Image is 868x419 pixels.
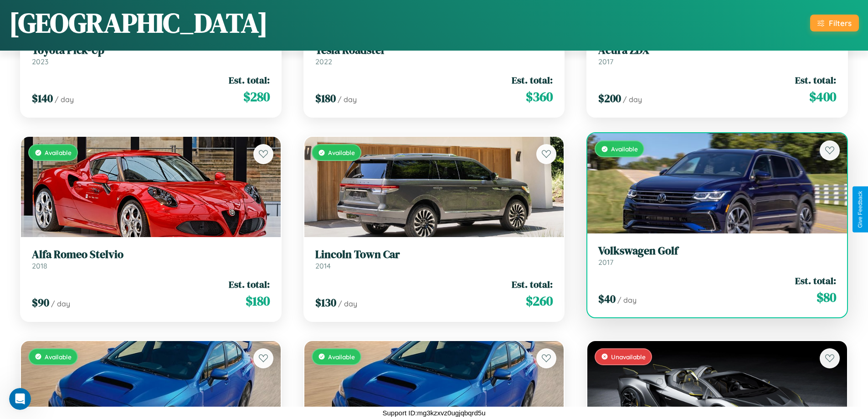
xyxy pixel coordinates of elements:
[32,248,270,261] h3: Alfa Romeo Stelvio
[32,261,47,270] span: 2018
[611,145,638,153] span: Available
[45,149,72,156] span: Available
[512,278,553,291] span: Est. total:
[617,295,637,305] span: / day
[9,388,31,410] iframe: Intercom live chat
[817,288,836,306] span: $ 80
[32,44,270,66] a: Toyota Pick-Up2023
[810,15,859,31] button: Filters
[45,353,72,361] span: Available
[795,274,836,287] span: Est. total:
[315,261,331,270] span: 2014
[315,248,553,261] h3: Lincoln Town Car
[315,57,332,66] span: 2022
[315,44,553,57] h3: Tesla Roadster
[809,88,836,106] span: $ 400
[229,278,270,291] span: Est. total:
[598,44,836,57] h3: Acura ZDX
[328,353,355,361] span: Available
[32,44,270,57] h3: Toyota Pick-Up
[338,299,357,308] span: / day
[598,291,616,306] span: $ 40
[315,248,553,270] a: Lincoln Town Car2014
[611,353,646,361] span: Unavailable
[32,248,270,270] a: Alfa Romeo Stelvio2018
[857,191,863,228] div: Give Feedback
[598,91,621,106] span: $ 200
[526,292,553,310] span: $ 260
[315,295,336,310] span: $ 130
[598,244,836,258] h3: Volkswagen Golf
[9,4,268,41] h1: [GEOGRAPHIC_DATA]
[315,91,336,106] span: $ 180
[32,91,53,106] span: $ 140
[829,18,852,28] div: Filters
[598,258,613,267] span: 2017
[229,73,270,87] span: Est. total:
[598,244,836,267] a: Volkswagen Golf2017
[315,44,553,66] a: Tesla Roadster2022
[598,57,613,66] span: 2017
[526,88,553,106] span: $ 360
[328,149,355,156] span: Available
[246,292,270,310] span: $ 180
[243,88,270,106] span: $ 280
[338,95,357,104] span: / day
[32,57,48,66] span: 2023
[795,73,836,87] span: Est. total:
[383,407,486,419] p: Support ID: mg3kzxvz0ugjqbqrd5u
[598,44,836,66] a: Acura ZDX2017
[51,299,70,308] span: / day
[512,73,553,87] span: Est. total:
[623,95,642,104] span: / day
[55,95,74,104] span: / day
[32,295,49,310] span: $ 90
